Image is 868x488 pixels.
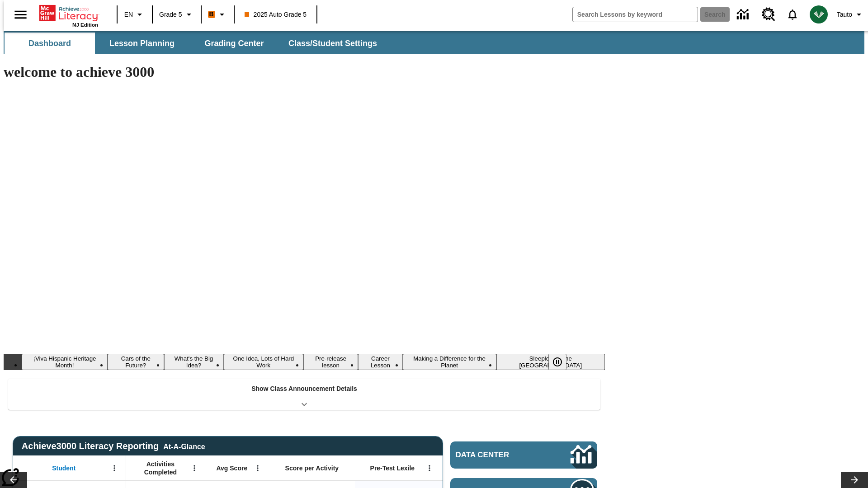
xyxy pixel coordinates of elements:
span: B [209,9,214,20]
span: Tauto [837,10,852,19]
div: Pause [548,354,576,370]
button: Slide 1 ¡Viva Hispanic Heritage Month! [22,354,108,370]
div: SubNavbar [4,31,864,54]
span: 2025 Auto Grade 5 [245,10,307,19]
a: Data Center [450,441,597,469]
button: Slide 7 Making a Difference for the Planet [403,354,496,370]
button: Grading Center [189,33,279,54]
p: Show Class Announcement Details [251,384,357,394]
button: Lesson Planning [97,33,187,54]
button: Slide 3 What's the Big Idea? [164,354,224,370]
button: Slide 4 One Idea, Lots of Hard Work [224,354,304,370]
button: Grade: Grade 5, Select a grade [156,6,198,23]
button: Open side menu [7,1,34,28]
button: Open Menu [423,461,436,475]
span: EN [124,10,133,19]
button: Slide 8 Sleepless in the Animal Kingdom [496,354,605,370]
img: avatar image [810,5,828,23]
span: Activities Completed [131,460,190,476]
a: Resource Center, Will open in new tab [756,2,781,27]
button: Slide 6 Career Lesson [358,354,402,370]
span: Data Center [456,450,540,460]
button: Boost Class color is orange. Change class color [204,6,231,23]
button: Dashboard [5,33,95,54]
span: NJ Edition [72,22,98,28]
button: Slide 2 Cars of the Future? [108,354,164,370]
span: Pre-Test Lexile [370,464,415,472]
span: Student [52,464,75,472]
span: Achieve3000 Literacy Reporting [22,441,205,451]
span: Avg Score [216,464,247,472]
a: Data Center [731,2,756,27]
button: Pause [548,354,566,370]
input: search field [573,7,698,22]
div: Home [39,3,98,28]
button: Lesson carousel, Next [841,472,868,488]
h1: welcome to achieve 3000 [4,64,605,80]
span: Score per Activity [285,464,339,472]
button: Open Menu [188,461,201,475]
div: At-A-Glance [163,441,205,451]
a: Notifications [781,3,804,26]
button: Open Menu [251,461,264,475]
button: Language: EN, Select a language [120,6,149,23]
div: SubNavbar [4,33,385,54]
span: Grade 5 [159,10,182,19]
button: Open Menu [108,461,121,475]
a: Home [39,4,98,22]
div: Show Class Announcement Details [8,379,600,410]
button: Class/Student Settings [281,33,384,54]
button: Profile/Settings [833,6,868,23]
button: Slide 5 Pre-release lesson [303,354,358,370]
button: Select a new avatar [804,3,833,26]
